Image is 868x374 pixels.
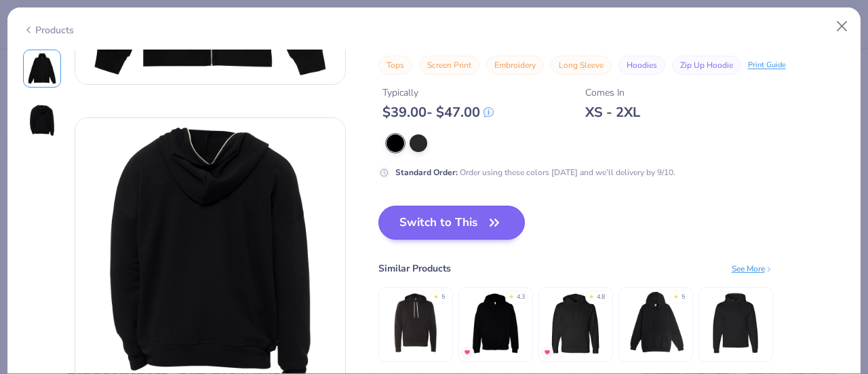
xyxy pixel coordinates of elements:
div: 5 [441,293,445,302]
div: 4.3 [517,293,525,302]
div: See More [732,262,773,274]
button: Zip Up Hoodie [672,56,741,75]
div: Order using these colors [DATE] and we’ll delivery by 9/10. [395,166,675,178]
img: MostFav.gif [463,348,471,356]
button: Embroidery [486,56,544,75]
div: ★ [433,293,439,298]
img: Lane Seven Heavyweight Hoodie [623,289,688,354]
div: Typically [382,86,494,100]
div: ★ [509,293,514,298]
img: Bella + Canvas Unisex Sponge Fleece Pullover Dtm Hoodie [463,289,528,354]
img: Independent Trading Co. Hooded Sweatshirt [543,289,608,354]
img: MostFav.gif [543,348,551,356]
div: Products [23,23,74,37]
strong: Standard Order : [395,166,458,177]
button: Screen Print [419,56,479,75]
button: Tops [378,56,412,75]
img: Front [26,52,58,85]
button: Switch to This [378,206,526,240]
div: ★ [673,293,679,298]
button: Close [829,14,855,39]
div: Similar Products [378,261,451,276]
img: Bella + Canvas Unisex Hooded Pullover Sweatshirt [383,289,448,354]
div: Comes In [585,86,640,100]
div: 5 [682,293,685,302]
button: Hoodies [618,56,665,75]
div: Print Guide [748,59,786,71]
img: Back [26,104,58,136]
div: ★ [589,293,594,298]
div: XS - 2XL [585,104,640,121]
button: Long Sleeve [551,56,612,75]
div: 4.8 [597,293,605,302]
img: Jerzees Super Sweats Nublend® Hooded Sweatshirt [703,289,768,354]
div: $ 39.00 - $ 47.00 [382,104,494,121]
